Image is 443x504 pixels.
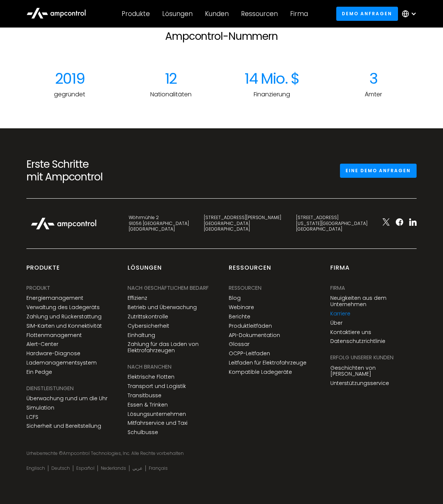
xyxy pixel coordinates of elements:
[229,284,261,292] div: Ressourcen
[330,295,417,308] a: Neuigkeiten aus dem Unternehmen
[132,465,142,471] a: عربي
[128,70,214,87] div: 12
[229,70,315,87] div: 14 Mio. $
[205,10,229,18] div: Kunden
[128,392,161,399] a: Transitbusse
[26,423,101,429] a: Sicherheit und Bereitstellung
[330,70,417,87] div: 3
[340,164,417,177] a: Eine Demo anfragen
[128,323,169,329] a: Cybersicherheit
[229,360,306,366] a: Leitfaden für Elektrofahrzeuge
[26,450,416,456] div: Urheberrechte © Ampcontrol Technologies, Inc. Alle Rechte vorbehalten
[229,323,272,329] a: Produktleitfäden
[128,314,168,320] a: Zutrittskontrolle
[330,320,343,326] a: Über
[330,90,417,99] p: Ämter
[128,429,158,436] a: Schulbusse
[122,10,150,18] div: Produkte
[26,414,38,420] a: LCFS
[330,380,389,386] a: Unterstützungsservice
[330,365,417,378] a: Geschichten von [PERSON_NAME]
[26,465,45,471] a: Englisch
[26,284,50,292] div: PRODUKT
[128,284,209,292] div: NACH GESCHÄFTLICHEM BEDARF
[162,10,193,18] div: Lösungen
[241,10,278,18] div: Ressourcen
[101,465,126,471] a: Nederlands
[128,402,168,408] a: Essen & Trinken
[26,314,102,320] a: Zahlung und Rückerstattung
[330,353,394,362] div: Erfolg unserer Kunden
[296,215,367,232] div: [STREET_ADDRESS] [US_STATE][GEOGRAPHIC_DATA] [GEOGRAPHIC_DATA]
[229,314,250,320] a: Berichte
[229,350,270,357] a: OCPP-Leitfaden
[128,304,197,311] a: Betrieb und Überwachung
[229,264,271,278] div: Ressourcen
[26,350,80,357] a: Hardware-Diagnose
[128,383,186,389] a: Transport und Logistik
[290,10,308,18] div: Firma
[128,30,315,43] h2: Ampcontrol-Nummern
[26,332,82,338] a: Flottenmanagement
[76,465,94,471] a: Español
[26,214,101,234] img: Ampcontrol Logo
[129,215,189,232] div: Wöhrmühle 2 91056 [GEOGRAPHIC_DATA] [GEOGRAPHIC_DATA]
[26,90,113,99] p: gegründet
[336,7,398,20] a: Demo anfragen
[229,304,254,311] a: Webinare
[128,374,174,380] a: Elektrische Flotten
[26,295,83,301] a: Energiemanagement
[128,420,187,426] a: Mitfahrservice und Taxi
[330,329,371,336] a: Kontaktiere uns
[26,341,58,347] a: Alert-Center
[26,360,97,366] a: Lademanagementsystem
[330,311,350,317] a: Karriere
[330,338,385,344] a: Datenschutzrichtlinie
[26,395,107,402] a: Überwachung rund um die Uhr
[26,323,102,329] a: SIM-Karten und Konnektivität
[26,264,60,278] div: Produkte
[26,384,74,392] div: DIENSTLEISTUNGEN
[128,264,162,278] div: Lösungen
[26,304,100,311] a: Verwaltung des Ladegeräts
[229,341,250,347] a: Glossar
[26,158,147,183] h2: Erste Schritte mit Ampcontrol
[229,295,241,301] a: Blog
[26,369,52,375] a: Ein Pedge
[128,295,147,301] a: Effizienz
[229,90,315,99] p: Finanzierung
[128,363,171,371] div: NACH BRANCHEN
[229,332,280,338] a: API-Dokumentation
[26,405,54,411] a: Simulation
[149,465,168,471] a: Français
[229,369,292,375] a: Kompatible Ladegeräte
[128,341,214,354] a: Zahlung für das Laden von Elektrofahrzeugen
[330,264,350,278] div: Firma
[128,332,155,338] a: Einhaltung
[204,215,281,232] div: [STREET_ADDRESS][PERSON_NAME] [GEOGRAPHIC_DATA] [GEOGRAPHIC_DATA]
[330,284,345,292] div: Firma
[51,465,70,471] a: Deutsch
[128,90,214,99] p: Nationalitäten
[26,70,113,87] div: 2019
[128,411,186,417] a: Lösungsunternehmen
